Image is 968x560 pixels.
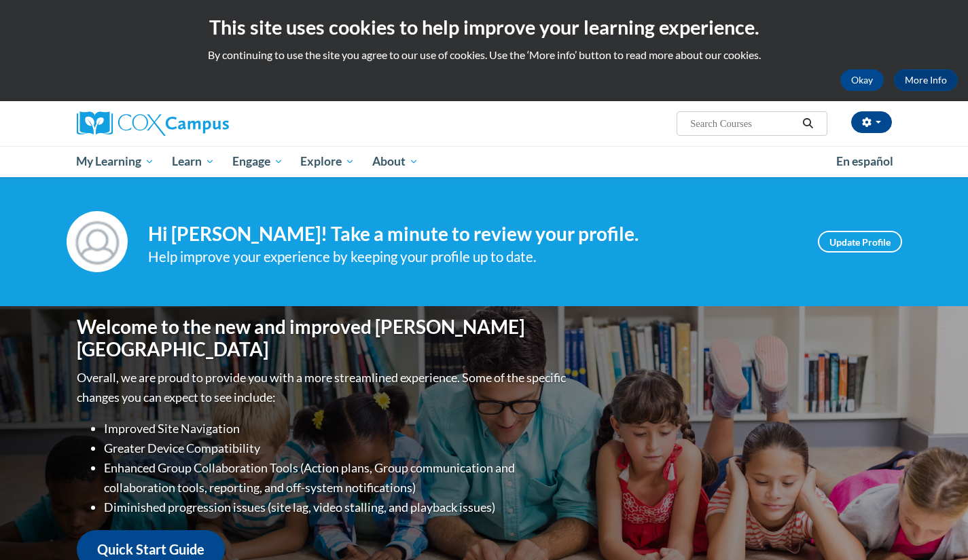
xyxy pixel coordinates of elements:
[104,438,569,458] li: Greater Device Compatibility
[894,69,958,91] a: More Info
[797,115,818,132] button: Search
[104,458,569,498] li: Enhanced Group Collaboration Tools (Action plans, Group communication and collaboration tools, re...
[67,211,128,272] img: Profile Image
[827,147,902,176] a: En español
[914,506,957,549] iframe: Button to launch messaging window
[10,14,958,41] h2: This site uses cookies to help improve your learning experience.
[104,498,569,517] li: Diminished progression issues (site lag, video stalling, and playback issues)
[77,368,569,407] p: Overall, we are proud to provide you with a more streamlined experience. Some of the specific cha...
[148,246,797,268] div: Help improve your experience by keeping your profile up to date.
[68,146,164,177] a: My Learning
[223,146,292,177] a: Engage
[840,69,884,91] button: Okay
[148,223,797,246] h4: Hi [PERSON_NAME]! Take a minute to review your profile.
[76,153,154,170] span: My Learning
[77,111,229,136] img: Cox Campus
[77,316,569,361] h1: Welcome to the new and improved [PERSON_NAME][GEOGRAPHIC_DATA]
[372,153,418,170] span: About
[291,146,363,177] a: Explore
[172,153,215,170] span: Learn
[104,419,569,438] li: Improved Site Navigation
[818,231,902,253] a: Update Profile
[10,48,958,62] p: By continuing to use the site you agree to our use of cookies. Use the ‘More info’ button to read...
[232,153,283,170] span: Engage
[851,111,892,133] button: Account Settings
[689,115,797,132] input: Search Courses
[836,154,893,168] span: En español
[56,146,912,177] div: Main menu
[300,153,355,170] span: Explore
[163,146,223,177] a: Learn
[77,111,335,136] a: Cox Campus
[363,146,427,177] a: About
